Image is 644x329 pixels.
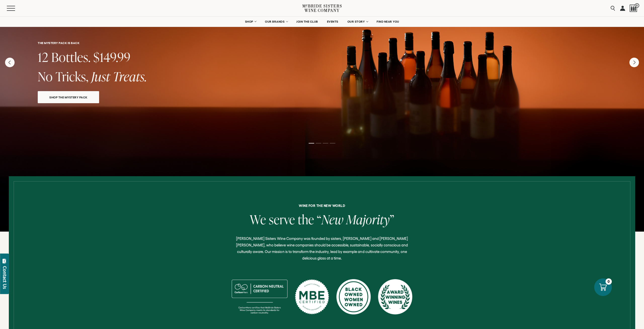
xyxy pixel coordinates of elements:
span: SHOP [245,20,253,23]
a: SHOP [242,17,259,27]
span: $149.99 [93,48,131,66]
a: JOIN THE CLUB [293,17,321,27]
span: “ [317,211,321,228]
span: Treats. [113,68,147,85]
button: Next [629,58,639,67]
span: 12 [38,48,49,66]
h6: Wine for the new world [130,204,514,207]
a: EVENTS [324,17,342,27]
span: Just [91,68,110,85]
button: Mobile Menu Trigger [7,6,25,11]
span: OUR BRANDS [265,20,285,23]
span: 0 [635,3,639,8]
span: No [38,68,53,85]
span: Bottles. [51,48,91,66]
p: [PERSON_NAME] Sisters Wine Company was founded by sisters, [PERSON_NAME] and [PERSON_NAME] [PERSO... [230,235,414,262]
a: SHOP THE MYSTERY PACK [38,91,99,103]
span: the [298,211,314,228]
div: Contact Us [2,266,7,289]
span: serve [269,211,295,228]
span: OUR STORY [347,20,365,23]
span: SHOP THE MYSTERY PACK [41,94,96,100]
span: Majority [346,211,390,228]
span: EVENTS [327,20,338,23]
a: OUR BRANDS [262,17,291,27]
div: 0 [606,278,612,285]
a: OUR STORY [344,17,371,27]
span: Tricks, [56,68,89,85]
span: ” [390,211,394,228]
h6: THE MYSTERY PACK IS BACK [38,41,606,45]
span: New [321,211,344,228]
span: We [250,211,266,228]
a: FIND NEAR YOU [373,17,403,27]
button: Previous [5,58,15,67]
span: JOIN THE CLUB [296,20,318,23]
span: FIND NEAR YOU [377,20,399,23]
